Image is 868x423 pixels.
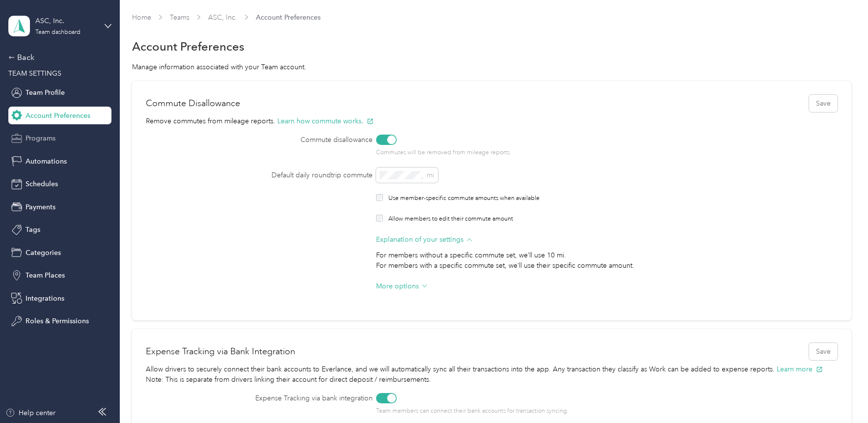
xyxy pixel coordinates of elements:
[26,202,55,212] span: Payments
[26,293,64,304] span: Integrations
[146,170,373,180] label: Default daily roundtrip commute
[35,29,81,35] div: Team dashboard
[146,374,838,394] p: Note: This is separate from drivers linking their account for direct deposit / reimbursements.
[132,13,151,22] a: Home
[170,13,190,22] a: Teams
[809,95,838,112] button: Save
[146,135,373,145] label: Commute disallowance
[5,408,55,418] button: Help center
[132,62,851,72] div: Manage information associated with your Team account.
[26,316,89,326] span: Roles & Permissions
[427,171,434,179] span: mi
[26,225,40,235] span: Tags
[376,260,780,271] p: For members with a specific commute set, we’ll use their specific commute amount.
[376,148,780,157] p: Commutes will be removed from mileage reports.
[277,116,374,126] button: Learn how commute works.
[26,133,55,143] span: Programs
[256,12,321,23] span: Account Preferences
[813,368,868,423] iframe: Everlance-gr Chat Button Frame
[376,234,463,245] span: Explanation of your settings
[132,41,244,52] h1: Account Preferences
[26,111,90,121] span: Account Preferences
[146,393,373,403] label: Expense Tracking via bank integration
[146,97,240,110] h2: Commute Disallowance
[26,156,67,167] span: Automations
[26,87,65,98] span: Team Profile
[376,407,780,416] p: Team members can connect their bank accounts for transaction syncing.
[146,116,838,135] p: Remove commutes from mileage reports.
[376,281,419,291] span: More options
[208,13,237,22] a: ASC, Inc.
[809,343,838,360] button: Save
[35,16,97,26] div: ASC, Inc.
[376,250,780,260] p: For members without a specific commute set, we’ll use 10 mi .
[26,270,65,281] span: Team Places
[26,179,58,189] span: Schedules
[388,194,540,203] p: Use member-specific commute amounts when available
[26,248,61,258] span: Categories
[777,364,823,374] button: Learn more
[146,364,838,374] p: Allow drivers to securely connect their bank accounts to Everlance, and we will automatically syn...
[8,52,107,63] div: Back
[146,345,295,358] span: Expense Tracking via Bank Integration
[8,69,61,78] span: TEAM SETTINGS
[388,215,513,224] p: Allow members to edit their commute amount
